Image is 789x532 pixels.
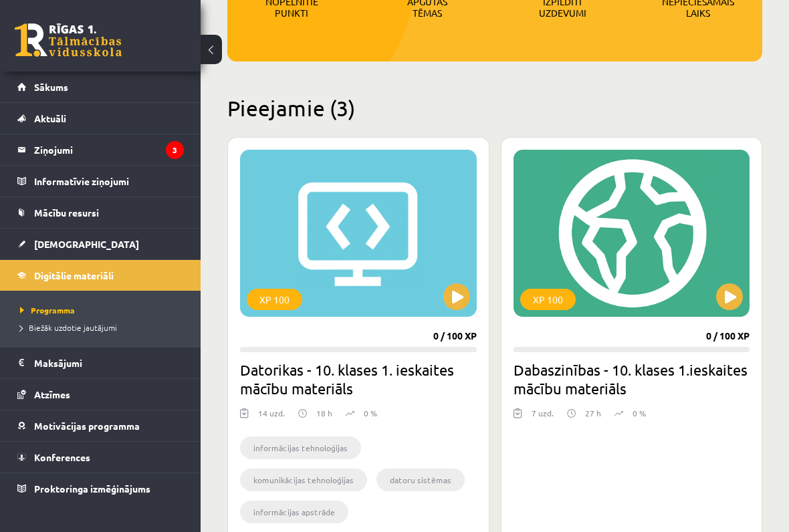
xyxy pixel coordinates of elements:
span: Biežāk uzdotie jautājumi [20,322,117,333]
a: Sākums [17,72,184,102]
a: Programma [20,304,187,316]
a: Proktoringa izmēģinājums [17,473,184,504]
span: Mācību resursi [34,207,99,219]
a: Biežāk uzdotie jautājumi [20,321,187,334]
span: Aktuāli [34,112,66,124]
span: Motivācijas programma [34,420,140,432]
a: Atzīmes [17,379,184,410]
h2: Dabaszinības - 10. klases 1.ieskaites mācību materiāls [514,360,750,398]
legend: Informatīvie ziņojumi [34,166,184,196]
li: datoru sistēmas [376,469,465,491]
a: Ziņojumi3 [17,134,184,165]
span: Digitālie materiāli [34,269,114,281]
a: Konferences [17,442,184,473]
a: Informatīvie ziņojumi [17,166,184,196]
legend: Maksājumi [34,348,184,378]
a: Aktuāli [17,103,184,134]
legend: Ziņojumi [34,134,184,165]
li: komunikācijas tehnoloģijas [240,469,367,491]
i: 3 [166,141,184,159]
p: 27 h [585,407,601,419]
a: [DEMOGRAPHIC_DATA] [17,229,184,259]
h2: Pieejamie (3) [227,95,762,121]
h2: Datorikas - 10. klases 1. ieskaites mācību materiāls [240,360,477,398]
p: 0 % [364,407,377,419]
a: Rīgas 1. Tālmācības vidusskola [15,23,122,57]
div: 14 uzd. [258,407,285,427]
a: Motivācijas programma [17,410,184,441]
a: Mācību resursi [17,197,184,228]
span: Atzīmes [34,388,70,400]
p: 0 % [633,407,646,419]
span: [DEMOGRAPHIC_DATA] [34,238,139,250]
span: Konferences [34,451,90,463]
span: Sākums [34,81,68,93]
a: Digitālie materiāli [17,260,184,291]
a: Maksājumi [17,348,184,378]
div: 7 uzd. [532,407,554,427]
li: informācijas tehnoloģijas [240,436,361,459]
div: XP 100 [520,289,576,310]
span: Programma [20,305,75,315]
p: 18 h [316,407,332,419]
span: Proktoringa izmēģinājums [34,483,150,495]
div: XP 100 [247,289,302,310]
li: informācijas apstrāde [240,501,348,523]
